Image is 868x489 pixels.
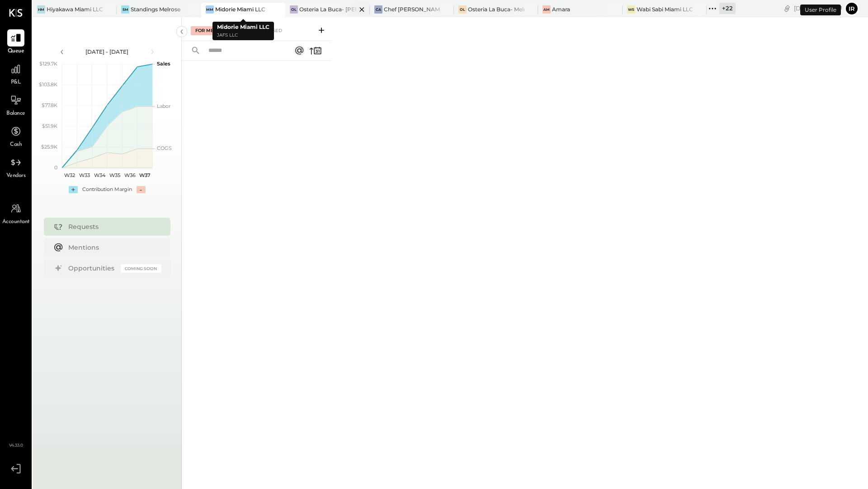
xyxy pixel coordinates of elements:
[800,5,841,15] div: User Profile
[39,81,57,88] text: $103.8K
[69,186,78,193] div: +
[6,172,26,180] span: Vendors
[627,5,635,14] div: WS
[206,5,214,14] div: MM
[39,61,57,67] text: $129.7K
[290,5,298,14] div: OL
[299,5,356,13] div: Osteria La Buca- [PERSON_NAME][GEOGRAPHIC_DATA]
[41,144,57,150] text: $25.9K
[542,5,551,14] div: Am
[157,145,172,151] text: COGS
[217,23,269,30] b: Midorie Miami LLC
[0,61,31,87] a: P&L
[6,110,25,118] span: Balance
[384,5,440,13] div: Chef [PERSON_NAME]'s Vineyard Restaurant
[374,5,382,14] div: CA
[82,186,132,193] div: Contribution Margin
[0,200,31,226] a: Accountant
[794,4,842,13] div: [DATE]
[68,243,157,252] div: Mentions
[42,123,57,129] text: $51.9K
[124,172,135,178] text: W36
[458,5,467,14] div: OL
[69,48,146,56] div: [DATE] - [DATE]
[552,5,570,13] div: Amara
[137,186,146,193] div: -
[68,264,116,273] div: Opportunities
[215,5,265,13] div: Midorie Miami LLC
[54,164,57,171] text: 0
[719,3,736,14] div: + 22
[2,218,30,226] span: Accountant
[0,123,31,149] a: Cash
[157,61,170,67] text: Sales
[94,172,105,178] text: W34
[0,154,31,180] a: Vendors
[109,172,120,178] text: W35
[121,264,161,273] div: Coming Soon
[79,172,90,178] text: W33
[131,5,180,13] div: Standings Melrose
[11,79,21,87] span: P&L
[121,5,129,14] div: SM
[157,103,170,109] text: Labor
[0,92,31,118] a: Balance
[37,5,45,14] div: HM
[139,172,150,178] text: W37
[68,222,157,231] div: Requests
[191,26,218,35] div: For Me
[42,102,57,108] text: $77.8K
[64,172,75,178] text: W32
[0,29,31,56] a: Queue
[10,141,22,149] span: Cash
[217,32,269,39] p: JAFS LLC
[844,1,859,16] button: Ir
[468,5,524,13] div: Osteria La Buca- Melrose
[783,4,792,13] div: copy link
[8,47,24,56] span: Queue
[47,5,103,13] div: Hiyakawa Miami LLC
[637,5,693,13] div: Wabi Sabi Miami LLC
